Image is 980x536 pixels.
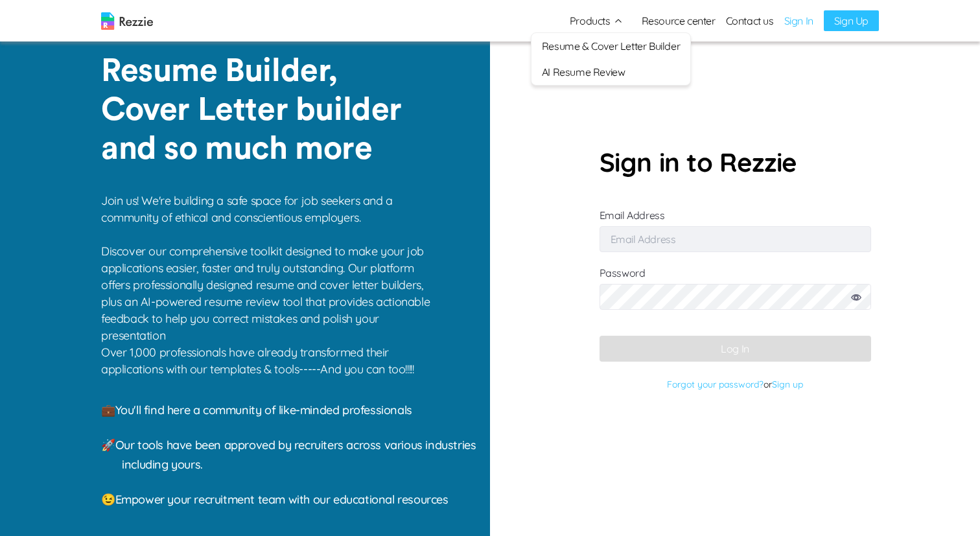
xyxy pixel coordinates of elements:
a: Contact us [726,13,774,29]
button: Products [570,13,624,29]
p: Resume Builder, Cover Letter builder and so much more [101,52,425,169]
input: Email Address [600,226,871,252]
a: Sign up [772,379,803,390]
span: 😉 Empower your recruitment team with our educational resources [101,492,449,507]
a: Resume & Cover Letter Builder [531,33,690,59]
p: or [600,375,871,394]
p: Over 1,000 professionals have already transformed their applications with our templates & tools--... [101,344,439,378]
img: logo [101,12,153,30]
input: Password [600,284,871,310]
button: Log In [600,336,871,362]
a: Sign In [784,13,813,29]
label: Password [600,266,871,323]
span: 💼 You'll find here a community of like-minded professionals [101,402,412,417]
a: Resource center [642,13,716,29]
label: Email Address [600,209,871,246]
p: Join us! We're building a safe space for job seekers and a community of ethical and conscientious... [101,192,439,344]
a: Sign Up [824,10,879,31]
span: 🚀 Our tools have been approved by recruiters across various industries including yours. [101,437,476,472]
a: AI Resume Review [531,59,690,85]
a: Forgot your password? [667,379,764,390]
p: Sign in to Rezzie [600,143,871,181]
